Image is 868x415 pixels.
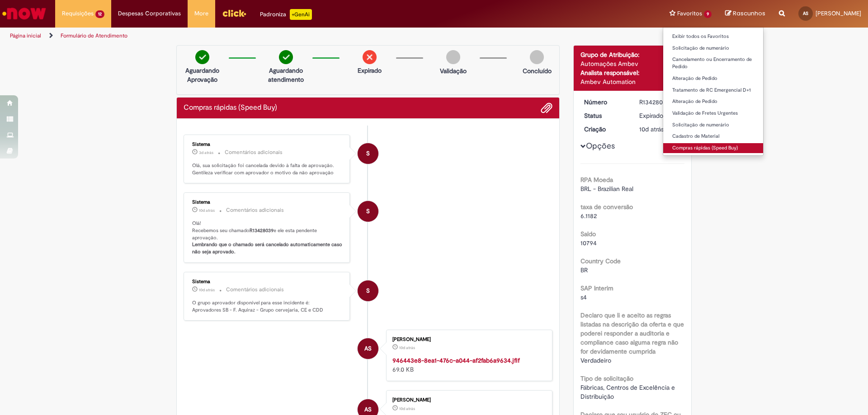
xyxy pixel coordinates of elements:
[199,208,215,213] span: 10d atrás
[392,356,520,364] a: 946443e8-8ea1-476c-a044-af2fab6a9634.jfif
[192,162,343,176] p: Olá, sua solicitação foi cancelada devido à falta de aprovação. Gentileza verificar com aprovador...
[577,111,633,120] dt: Status
[541,102,552,114] button: Adicionar anexos
[725,9,765,18] a: Rascunhos
[290,9,312,20] p: +GenAi
[358,201,378,222] div: System
[199,287,215,293] time: 19/08/2025 11:19:45
[663,85,763,95] a: Tratamento de RC Emergencial D+1
[580,68,685,77] div: Analista responsável:
[392,397,543,403] div: [PERSON_NAME]
[580,59,685,68] div: Automações Ambev
[663,120,763,130] a: Solicitação de numerário
[358,66,382,75] p: Expirado
[192,299,343,313] p: O grupo aprovador disponível para esse incidente é: Aprovadores SB - F. Aquiraz - Grupo cervejari...
[358,280,378,301] div: System
[222,6,246,20] img: click_logo_yellow_360x200.png
[523,66,552,75] p: Concluído
[195,50,209,64] img: check-circle-green.png
[580,239,597,247] span: 10794
[192,241,344,255] b: Lembrando que o chamado será cancelado automaticamente caso não seja aprovado.
[279,50,293,64] img: check-circle-green.png
[639,111,681,120] div: Expirado
[580,50,685,59] div: Grupo de Atribuição:
[180,66,224,84] p: Aguardando Aprovação
[118,9,181,18] span: Despesas Corporativas
[677,9,702,18] span: Favoritos
[392,356,543,374] div: 69.0 KB
[580,203,633,211] b: taxa de conversão
[226,206,284,214] small: Comentários adicionais
[366,280,370,302] span: S
[7,28,572,44] ul: Trilhas de página
[580,185,633,193] span: BRL - Brazilian Real
[580,374,633,382] b: Tipo de solicitação
[366,143,370,164] span: S
[399,406,415,411] span: 10d atrás
[530,50,544,64] img: img-circle-grey.png
[199,287,215,293] span: 10d atrás
[577,98,633,107] dt: Número
[264,66,308,84] p: Aguardando atendimento
[399,345,415,350] span: 10d atrás
[663,97,763,107] a: Alteração de Pedido
[663,32,763,42] a: Exibir todos os Favoritos
[663,108,763,118] a: Validação de Fretes Urgentes
[366,201,370,222] span: S
[663,43,763,53] a: Solicitação de numerário
[62,9,94,18] span: Requisições
[440,66,467,75] p: Validação
[580,176,613,184] b: RPA Moeda
[250,227,274,234] b: R13428039
[639,125,664,133] span: 10d atrás
[192,200,343,205] div: Sistema
[392,337,543,342] div: [PERSON_NAME]
[577,125,633,134] dt: Criação
[363,50,377,64] img: remove.png
[192,142,343,147] div: Sistema
[639,125,681,134] div: 19/08/2025 11:19:37
[184,104,277,112] h2: Compras rápidas (Speed Buy) Histórico de tíquete
[399,406,415,411] time: 19/08/2025 11:19:02
[580,284,613,292] b: SAP Interim
[816,9,861,17] span: [PERSON_NAME]
[194,9,208,18] span: More
[663,27,764,156] ul: Favoritos
[580,77,685,86] div: Ambev Automation
[260,9,312,20] div: Padroniza
[580,257,621,265] b: Country Code
[580,230,596,238] b: Saldo
[358,143,378,164] div: System
[663,55,763,71] a: Cancelamento ou Encerramento de Pedido
[580,356,611,364] span: Verdadeiro
[1,5,47,23] img: ServiceNow
[803,10,808,16] span: AS
[192,279,343,284] div: Sistema
[704,10,712,18] span: 9
[95,10,104,18] span: 12
[663,74,763,84] a: Alteração de Pedido
[639,125,664,133] time: 19/08/2025 11:19:37
[663,131,763,141] a: Cadastro de Material
[580,212,597,220] span: 6.1182
[226,286,284,294] small: Comentários adicionais
[580,311,684,355] b: Declaro que li e aceito as regras listadas na descrição da oferta e que poderei responder a audit...
[580,383,677,401] span: Fábricas, Centros de Excelência e Distribuição
[192,220,343,256] p: Olá! Recebemos seu chamado e ele esta pendente aprovação.
[639,98,681,107] div: R13428039
[733,9,765,18] span: Rascunhos
[358,338,378,359] div: Ana Davila Costa Dos Santos
[199,150,213,155] span: 3d atrás
[580,293,587,301] span: s4
[580,266,588,274] span: BR
[199,150,213,155] time: 27/08/2025 09:19:37
[225,149,283,156] small: Comentários adicionais
[399,345,415,350] time: 19/08/2025 11:19:24
[364,338,372,359] span: AS
[446,50,460,64] img: img-circle-grey.png
[10,32,41,39] a: Página inicial
[663,143,763,153] a: Compras rápidas (Speed Buy)
[61,32,127,39] a: Formulário de Atendimento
